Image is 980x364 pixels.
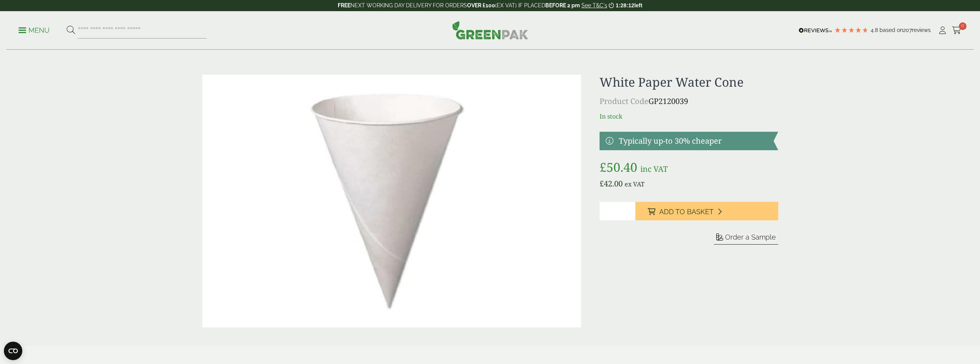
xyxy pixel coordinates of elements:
a: 0 [952,25,962,36]
a: See T&C's [581,2,607,8]
p: GP2120039 [600,96,778,107]
bdi: 42.00 [600,178,623,189]
button: Add to Basket [635,202,778,220]
span: ex VAT [625,180,645,188]
div: 4.79 Stars [834,27,869,34]
i: My Account [938,27,947,34]
p: Menu [18,26,50,35]
p: In stock [600,112,778,121]
span: left [634,2,642,8]
button: Order a Sample [714,233,778,245]
strong: BEFORE 2 pm [545,2,580,8]
img: REVIEWS.io [799,28,832,33]
span: 1:28:12 [616,2,634,8]
h1: White Paper Water Cone [600,75,778,89]
bdi: 50.40 [600,159,637,175]
strong: FREE [338,2,350,8]
strong: OVER £100 [467,2,495,8]
i: Cart [952,27,962,34]
span: inc VAT [640,164,668,174]
span: Add to Basket [659,208,714,216]
span: 207 [903,27,912,33]
img: 2120039 White Paper Water Cone 4oz [202,75,581,327]
img: GreenPak Supplies [452,21,528,39]
span: £ [600,178,604,189]
span: Based on [879,27,903,33]
span: reviews [912,27,931,33]
span: 0 [959,22,967,30]
a: Menu [18,26,50,34]
button: Open CMP widget [4,342,22,360]
span: Product Code [600,96,648,106]
span: Order a Sample [725,233,776,241]
span: 4.8 [871,27,879,33]
span: £ [600,159,606,175]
